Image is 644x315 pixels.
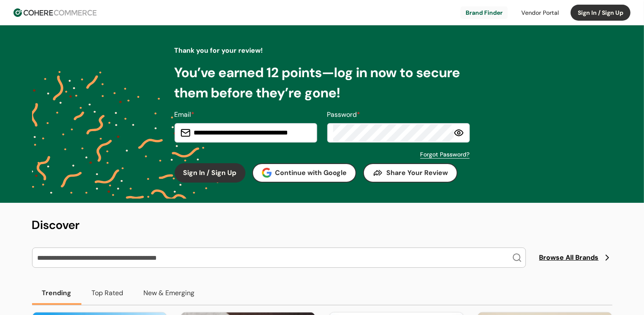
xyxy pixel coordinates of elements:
button: Sign In / Sign Up [175,163,245,183]
div: Continue with Google [262,168,347,178]
span: Email [175,110,191,119]
button: Continue with Google [252,163,357,183]
a: Browse All Brands [539,253,612,263]
img: Cohere Logo [13,8,97,17]
button: Sign In / Sign Up [571,5,631,21]
p: Thank you for your review! [175,46,470,56]
button: Share Your Review [363,163,458,183]
button: Top Rated [82,281,134,305]
a: Forgot Password? [420,150,470,159]
span: Browse All Brands [539,253,599,263]
button: Trending [32,281,82,305]
span: Password [327,110,357,119]
p: You’ve earned 12 points—log in now to secure them before they’re gone! [175,62,470,103]
button: New & Emerging [134,281,205,305]
span: Discover [32,217,80,233]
